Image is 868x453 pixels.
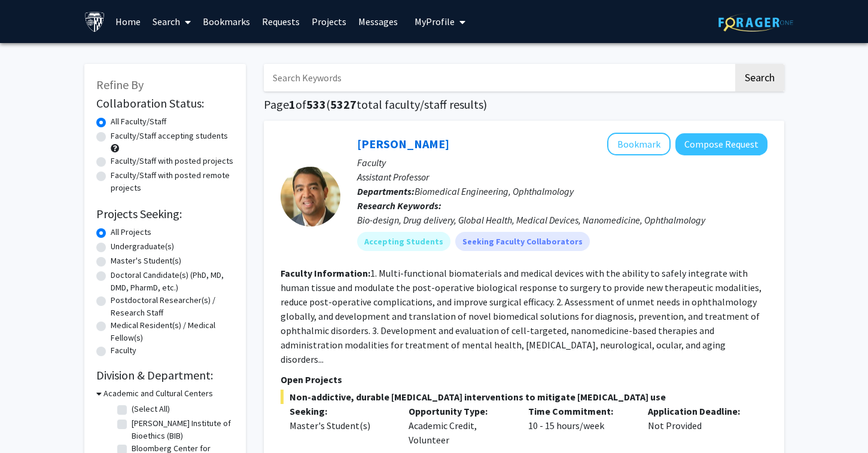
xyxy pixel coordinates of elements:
[111,240,174,253] label: Undergraduate(s)
[290,418,391,433] div: Master's Student(s)
[357,136,449,151] a: [PERSON_NAME]
[357,213,768,227] div: Bio-design, Drug delivery, Global Health, Medical Devices, Nanomedicine, Ophthalmology
[357,155,768,170] p: Faculty
[352,1,404,42] a: Messages
[281,267,762,365] fg-read-more: 1. Multi-functional biomaterials and medical devices with the ability to safely integrate with hu...
[132,417,231,442] label: [PERSON_NAME] Institute of Bioethics (BIB)
[111,169,234,194] label: Faculty/Staff with posted remote projects
[264,97,784,112] h1: Page of ( total faculty/staff results)
[147,1,197,42] a: Search
[357,185,415,197] b: Departments:
[648,404,750,418] p: Application Deadline:
[96,368,234,382] h2: Division & Department:
[357,170,768,184] p: Assistant Professor
[281,267,370,279] b: Faculty Information:
[281,372,768,387] p: Open Projects
[197,1,256,42] a: Bookmarks
[415,185,574,197] span: Biomedical Engineering, Ophthalmology
[109,1,147,42] a: Home
[409,404,510,418] p: Opportunity Type:
[281,390,768,404] span: Non-addictive, durable [MEDICAL_DATA] interventions to mitigate [MEDICAL_DATA] use
[455,232,590,251] mat-chip: Seeking Faculty Collaborators
[264,64,733,91] input: Search Keywords
[357,200,441,212] b: Research Keywords:
[400,404,519,447] div: Academic Credit, Volunteer
[111,319,234,344] label: Medical Resident(s) / Medical Fellow(s)
[84,11,105,32] img: Johns Hopkins University Logo
[96,77,144,92] span: Refine By
[306,1,352,42] a: Projects
[357,232,450,251] mat-chip: Accepting Students
[735,64,784,91] button: Search
[111,269,234,294] label: Doctoral Candidate(s) (PhD, MD, DMD, PharmD, etc.)
[111,155,233,167] label: Faculty/Staff with posted projects
[256,1,306,42] a: Requests
[289,97,296,112] span: 1
[675,133,768,155] button: Compose Request to Kunal Parikh
[111,255,181,267] label: Master's Student(s)
[519,404,639,447] div: 10 - 15 hours/week
[718,13,793,32] img: ForagerOne Logo
[96,96,234,111] h2: Collaboration Status:
[111,294,234,319] label: Postdoctoral Researcher(s) / Research Staff
[528,404,630,418] p: Time Commitment:
[111,226,151,238] label: All Projects
[607,133,671,155] button: Add Kunal Parikh to Bookmarks
[306,97,326,112] span: 533
[9,399,51,444] iframe: Chat
[111,115,166,128] label: All Faculty/Staff
[111,344,136,357] label: Faculty
[132,403,170,415] label: (Select All)
[290,404,391,418] p: Seeking:
[639,404,759,447] div: Not Provided
[415,16,455,27] span: My Profile
[330,97,357,112] span: 5327
[103,387,213,400] h3: Academic and Cultural Centers
[96,207,234,221] h2: Projects Seeking:
[111,130,228,142] label: Faculty/Staff accepting students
